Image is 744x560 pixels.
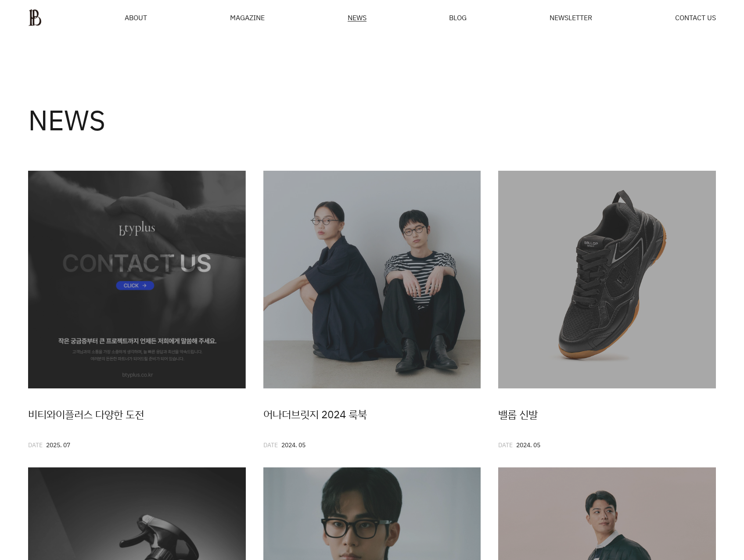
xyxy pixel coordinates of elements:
img: ba379d5522eb3.png [28,9,42,26]
div: 비티와이플러스 다양한 도전 [28,406,246,423]
span: NEWS [348,14,367,21]
a: NEWSLETTER [550,14,592,21]
div: 어나더브릿지 2024 룩북 [263,406,481,423]
img: 77533cce22de3.jpg [28,171,246,388]
a: NEWS [348,14,367,22]
a: BLOG [449,14,467,21]
span: 2024. 05 [281,441,306,449]
img: 635fa87dc6e6e.jpg [498,171,716,388]
div: MAGAZINE [230,14,265,21]
img: 9addd90a15588.jpg [263,171,481,388]
span: 2024. 05 [516,441,540,449]
a: 밸롭 신발DATE2024. 05 [498,171,716,450]
span: DATE [28,441,43,449]
h3: NEWS [28,106,105,134]
span: 2025. 07 [46,441,70,449]
a: CONTACT US [675,14,716,21]
a: 비티와이플러스 다양한 도전DATE2025. 07 [28,171,246,450]
a: ABOUT [125,14,147,21]
span: DATE [498,441,513,449]
span: DATE [263,441,278,449]
div: 밸롭 신발 [498,406,716,423]
a: 어나더브릿지 2024 룩북DATE2024. 05 [263,171,481,450]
